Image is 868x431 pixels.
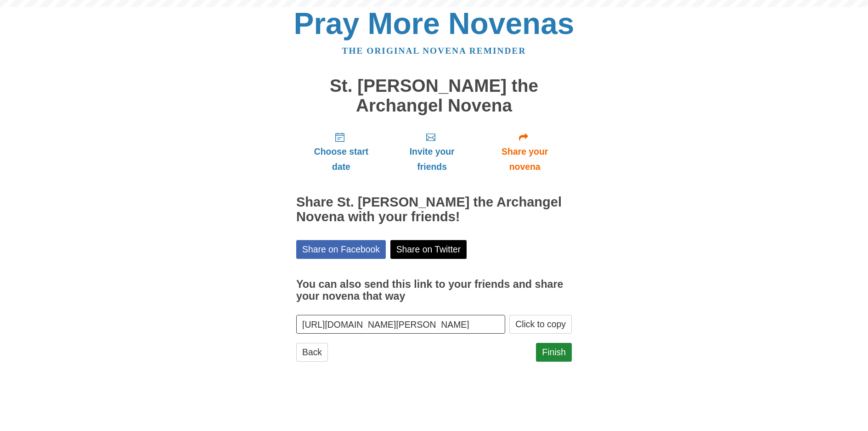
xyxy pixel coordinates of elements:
[395,144,468,174] span: Invite your friends
[296,343,328,362] a: Back
[487,144,563,174] span: Share your novena
[536,343,572,362] a: Finish
[296,124,386,179] a: Choose start date
[390,240,467,259] a: Share on Twitter
[296,195,572,224] h2: Share St. [PERSON_NAME] the Archangel Novena with your friends!
[509,315,572,334] button: Click to copy
[342,46,526,56] a: The original novena reminder
[296,279,572,302] h3: You can also send this link to your friends and share your novena that way
[294,6,575,40] a: Pray More Novenas
[386,124,478,179] a: Invite your friends
[305,144,377,174] span: Choose start date
[296,240,386,259] a: Share on Facebook
[296,76,572,115] h1: St. [PERSON_NAME] the Archangel Novena
[478,124,572,179] a: Share your novena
